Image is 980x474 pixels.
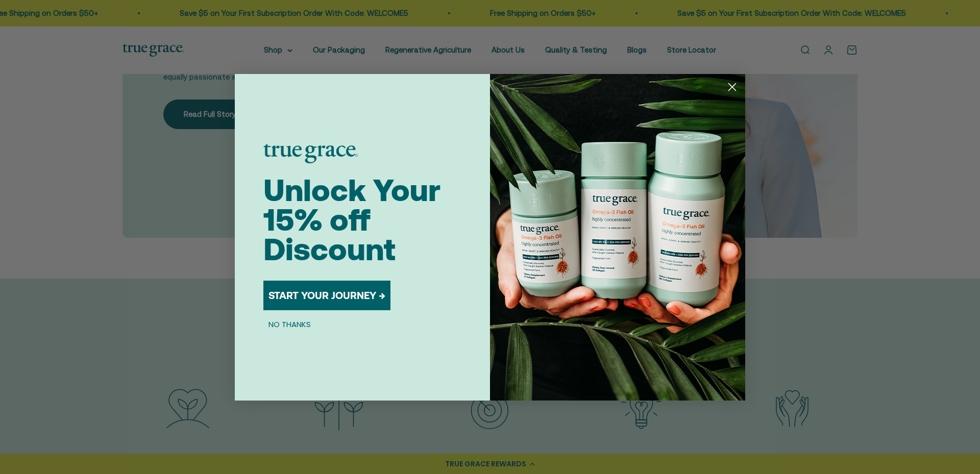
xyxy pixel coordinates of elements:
[263,144,358,163] img: logo placeholder
[490,74,745,401] img: 098727d5-50f8-4f9b-9554-844bb8da1403.jpeg
[263,281,390,310] button: START YOUR JOURNEY →
[263,318,316,331] button: NO THANKS
[263,172,440,267] span: Unlock Your 15% off Discount
[723,78,741,96] button: Close dialog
